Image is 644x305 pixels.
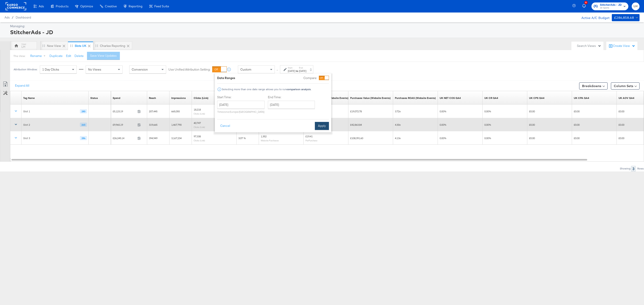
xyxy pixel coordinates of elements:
div: UK CPS GA4 [529,96,544,100]
div: Impressions [171,96,186,100]
span: Feed Suite [154,4,169,8]
button: £286,858.68 [612,14,640,21]
div: This View: [13,54,25,58]
div: Slot 3 [23,136,30,140]
button: StitcherAds - JDJD Sports [591,2,628,10]
div: UK NET COS GA4 [440,96,461,100]
a: The number of times your ad was served. On mobile apps an ad is counted as served the first time ... [171,96,186,100]
div: 280 [80,109,87,113]
span: 40,747 [194,121,201,125]
span: JD Sports [600,6,622,10]
label: Use Unified Attribution Setting: [168,67,210,72]
span: £9,965.19 [113,123,136,126]
span: Ads [4,16,10,19]
sub: Clicks (Link) [194,126,205,128]
a: UK AOV GA4 [619,96,634,100]
span: £19,072.78 [350,110,362,113]
a: The number of people your ad was served to. [149,96,156,100]
span: 0.00% [440,110,446,113]
span: 18,218 [194,108,201,111]
button: Rename [27,52,50,60]
span: No Views [88,67,101,71]
div: 3 [631,166,636,171]
div: Spend [113,96,120,100]
span: 0.00% [440,136,446,140]
span: 207,445 [149,110,157,113]
span: £42,863.84 [350,123,362,126]
a: The total value of the purchase actions divided by spend tracked by your Custom Audience pixel on... [395,96,436,100]
span: / [10,16,16,19]
button: 13 [582,2,589,11]
div: Date Ranges [217,76,235,80]
div: Managing: [10,24,638,28]
div: Search Views [577,44,601,48]
span: 1,352 [261,135,267,138]
button: Cancel [217,122,233,130]
button: Column Sets [611,82,640,90]
label: End Time: [268,95,317,99]
div: Status [90,96,98,100]
sub: Clicks (Link) [194,112,205,115]
span: 3.72x [395,110,401,113]
span: £0.00 [619,123,624,126]
div: StitcherAds - JD [10,28,638,36]
a: Shows the current state of your Ad. [90,96,98,100]
span: £0.00 [529,123,535,126]
strong: to [295,69,299,73]
button: Edit [66,54,71,58]
div: 286 [80,136,87,140]
div: Rows [637,167,644,170]
span: £108,391.60 [350,136,363,140]
span: £0.00 [574,136,580,140]
div: Active A/C Budget [577,14,610,21]
span: £5,123.19 [113,110,136,113]
div: Clicks (Link) [194,96,208,100]
span: Conversion [132,67,148,71]
span: 97,338 [194,135,201,138]
a: UK CR GA4 [484,96,498,100]
span: £0.00 [619,110,624,113]
div: Purchases ROAS (Website Events) [395,96,436,100]
button: Breakdowns [579,82,608,90]
span: £19.41 [305,135,313,138]
div: LH [21,45,25,49]
span: Optimize [80,4,93,8]
div: 13 [584,1,588,4]
div: Slot 2 [23,123,30,127]
sub: Website Purchases [261,139,279,142]
span: 0.00% [484,110,491,113]
a: The number of clicks on links appearing on your ad or Page that direct people to your sites off F... [194,96,208,100]
div: UK CPA GA4 [574,96,589,100]
a: Dashboard [16,16,31,19]
sub: Per Purchase [305,139,317,142]
label: End: [299,66,306,69]
p: Timezone: Europe/[GEOGRAPHIC_DATA] [217,110,265,113]
span: £0.00 [619,136,624,140]
span: Products [56,4,68,8]
label: Start Time: [217,95,265,99]
div: £286,858.68 [614,15,634,21]
sub: Clicks (Link) [194,139,205,142]
div: [DATE] [299,69,306,73]
div: Showing: [620,167,631,170]
a: Tag Name [23,96,35,100]
button: Delete [74,54,84,58]
div: [DATE] [288,69,295,73]
label: Start: [288,66,295,69]
div: Drag to reorder tab [70,44,73,47]
div: Charlee Reporting [100,44,125,48]
a: The total value of the purchase actions tracked by your Custom Audience pixel on your website aft... [350,96,391,100]
button: Duplicate [49,54,63,58]
span: LH [633,4,638,9]
div: Slots UK [75,44,86,48]
span: £0.00 [574,110,580,113]
span: Creative [105,4,117,8]
div: 265 [80,123,87,127]
div: Drag to reorder tab [42,44,45,47]
div: Slot 1 [23,110,30,113]
label: Compare: [303,76,317,80]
